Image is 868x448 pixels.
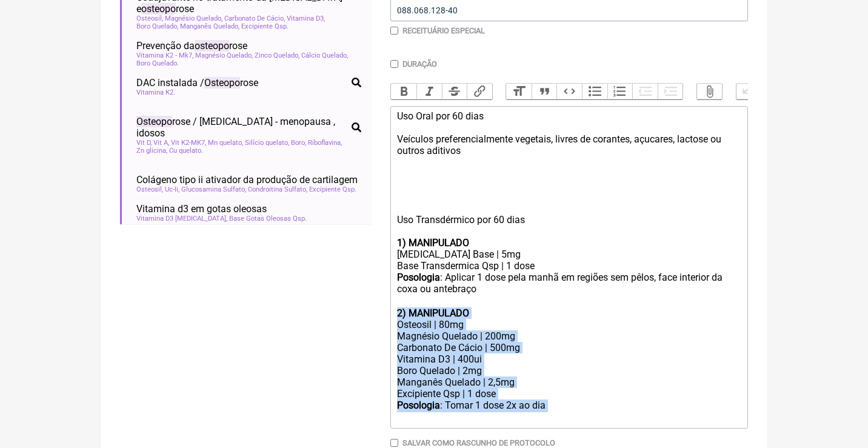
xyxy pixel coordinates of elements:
[607,84,633,99] button: Numbers
[582,84,607,99] button: Bullets
[397,110,741,237] div: Uso Oral por 60 dias Veículos preferencialmente vegetais, livres de corantes, açucares, lactose o...
[141,3,176,15] span: osteopo
[181,186,246,193] span: Glucosamina Sulfato
[397,400,440,411] strong: Posologia
[402,438,555,447] label: Salvar como rascunho de Protocolo
[136,40,247,52] span: Prevenção da rose
[397,376,741,388] div: Manganês Quelado | 2,5mg
[255,52,299,59] span: Zinco Quelado
[136,215,227,222] span: Vitamina D3 [MEDICAL_DATA]
[506,84,532,99] button: Heading
[224,15,285,22] span: Carbonato De Cácio
[397,272,741,307] div: : Aplicar 1 dose pela manhã em regiões sem pêlos, face interior da coxa ou antebraço ㅤ
[136,22,178,30] span: Boro Quelado
[180,22,239,30] span: Manganês Quelado
[291,139,306,147] span: Boro
[136,203,267,215] span: Vitamina d3 em gotas oleosas
[397,249,741,260] div: [MEDICAL_DATA] Base | 5mg
[736,84,762,99] button: Undo
[136,116,172,127] span: Osteopo
[136,147,167,155] span: Zn glicina
[136,186,163,193] span: Osteosil
[136,59,179,67] span: Boro Quelado
[136,77,258,89] span: DAC instalada / rose
[248,186,307,193] span: Condroitina Sulfato
[229,215,307,222] span: Base Gotas Oleosas Qsp
[397,400,741,424] div: : Tomar 1 dose 2x ao dia ㅤ
[697,84,723,99] button: Attach Files
[397,365,741,376] div: Boro Quelado | 2mg
[195,40,229,52] span: osteopo
[241,22,289,30] span: Excipiente Qsp
[195,52,253,59] span: Magnésio Quelado
[658,84,683,99] button: Increase Level
[397,353,741,365] div: Vitamina D3 | 400ui
[287,15,325,22] span: Vitamina D3
[632,84,658,99] button: Decrease Level
[136,174,358,186] span: Colágeno tipo ii ativador da produção de cartilagem
[391,84,416,99] button: Bold
[165,186,179,193] span: Uc-Ii
[397,260,741,272] div: Base Transdermica Qsp | 1 dose
[136,52,193,59] span: Vitamina K2 - Mk7
[416,84,442,99] button: Italic
[204,77,240,89] span: Osteopo
[136,15,163,22] span: Osteosil
[136,89,175,96] span: Vitamina K2
[397,237,469,249] strong: 1) MANIPULADO
[165,15,222,22] span: Magnésio Quelado
[208,139,243,147] span: Mn quelato
[136,139,152,147] span: Vit D
[467,84,492,99] button: Link
[556,84,582,99] button: Code
[397,307,469,319] strong: 2) MANIPULADO
[402,59,437,69] label: Duração
[397,319,741,330] div: Osteosil | 80mg
[301,52,348,59] span: Cálcio Quelado
[309,186,356,193] span: Excipiente Qsp
[397,330,741,342] div: Magnésio Quelado | 200mg
[397,388,741,400] div: Excipiente Qsp | 1 dose
[532,84,557,99] button: Quote
[169,147,203,155] span: Cu quelato
[397,342,741,353] div: Carbonato De Cácio | 500mg
[402,26,485,35] label: Receituário Especial
[136,116,347,139] span: rose / [MEDICAL_DATA] - menopausa , idosos
[308,139,342,147] span: Riboflavina
[397,272,440,283] strong: Posologia
[171,139,206,147] span: Vit K2-MK7
[442,84,467,99] button: Strikethrough
[153,139,169,147] span: Vit A
[245,139,289,147] span: Silício quelato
